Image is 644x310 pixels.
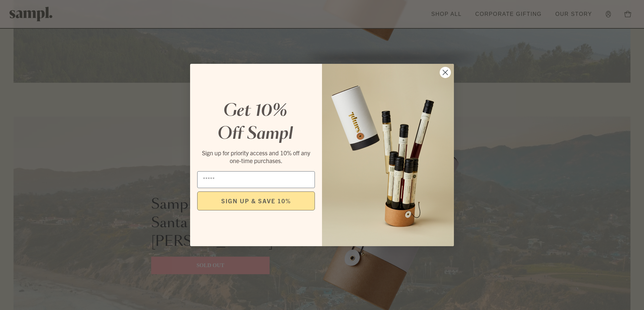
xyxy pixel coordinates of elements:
button: Close dialog [439,67,451,78]
em: Get 10% Off Sampl [217,103,293,142]
input: Email [197,171,315,188]
img: 96933287-25a1-481a-a6d8-4dd623390dc6.png [322,64,454,246]
button: SIGN UP & SAVE 10% [197,191,315,210]
span: Sign up for priority access and 10% off any one-time purchases. [202,149,310,164]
